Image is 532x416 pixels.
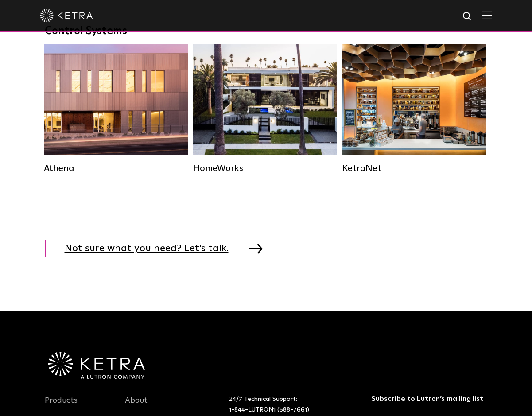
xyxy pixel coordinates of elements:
[342,163,486,174] div: KetraNet
[44,163,188,174] div: Athena
[125,396,148,416] a: About
[40,9,93,22] img: ketra-logo-2019-white
[45,240,267,257] a: Not sure what you need? Let's talk.
[249,244,263,253] img: arrow
[193,44,337,174] a: HomeWorks Residential Solution
[48,352,145,379] img: Ketra-aLutronCo_White_RGB
[342,44,486,174] a: KetraNet Legacy System
[229,407,309,413] a: 1-844-LUTRON1 (588-7661)
[45,396,78,416] a: Products
[482,11,492,19] img: Hamburger%20Nav.svg
[193,163,337,174] div: HomeWorks
[44,44,188,174] a: Athena Commercial Solution
[371,394,485,404] h3: Subscribe to Lutron’s mailing list
[462,11,473,22] img: search icon
[65,240,242,257] span: Not sure what you need? Let's talk.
